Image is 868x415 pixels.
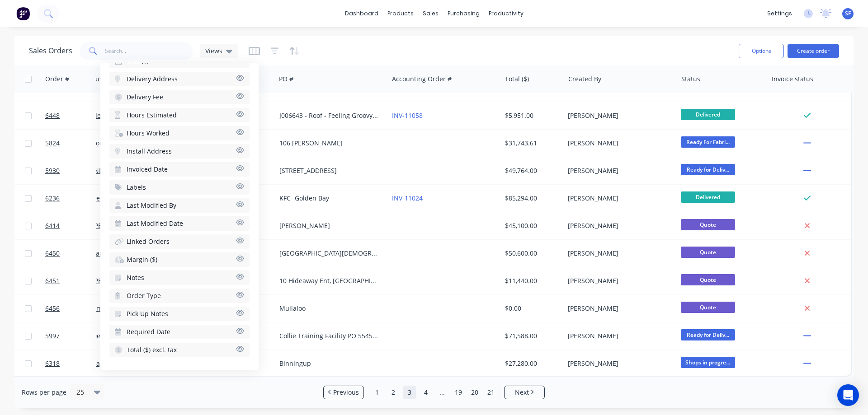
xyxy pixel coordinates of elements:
a: 6236 [45,185,99,212]
a: 6318 [45,350,99,377]
span: 6448 [45,111,60,120]
span: Delivery Address [127,75,178,84]
span: 5930 [45,166,60,175]
div: $27,280.00 [505,359,558,368]
span: Total ($) excl. tax [127,345,177,354]
div: Invoice status [772,75,813,84]
span: 5824 [45,139,60,148]
span: Last Modified By [127,201,176,210]
a: 6414 [45,212,99,239]
span: Previous [333,388,359,397]
a: 5997 [45,322,99,350]
span: Next [515,388,529,397]
span: Invoiced Date [127,165,168,174]
a: Page 3 is your current page [403,386,416,399]
button: Margin ($) [109,252,250,267]
button: Notes [109,270,250,285]
span: 6414 [45,221,60,230]
span: Order Type [127,291,161,300]
div: products [383,7,418,20]
a: 6450 [45,240,99,267]
div: $50,600.00 [505,249,558,258]
button: Order Type [109,289,250,303]
span: Last Modified Date [127,219,183,228]
button: Last Modified Date [109,216,250,231]
button: Required Date [109,325,250,339]
div: Total ($) [505,75,529,84]
a: 6456 [45,295,99,322]
span: Ready for Deliv... [681,164,735,175]
a: 5824 [45,130,99,157]
span: Rows per page [22,388,66,397]
a: Next page [505,388,544,397]
a: dashboard [340,7,383,20]
div: $45,100.00 [505,221,558,230]
span: Hours Estimated [127,111,177,120]
div: [PERSON_NAME] [568,194,668,203]
div: [PERSON_NAME] [568,276,668,285]
span: Quote [681,247,735,258]
button: Labels [109,180,250,195]
a: Page 2 [387,386,400,399]
a: Previous page [324,388,363,397]
div: [PERSON_NAME] [568,304,668,313]
button: Delivery Fee [109,90,250,104]
div: $5,951.00 [505,111,558,120]
button: Pick Up Notes [109,307,250,321]
span: Pick Up Notes [127,309,168,318]
a: Page 20 [468,386,481,399]
span: Quote [681,274,735,285]
img: Factory [16,7,30,20]
span: Quote [681,302,735,313]
button: Options [739,44,784,58]
span: Views [205,46,222,56]
span: Margin ($) [127,255,157,264]
div: Created By [568,75,601,84]
a: 6451 [45,267,99,294]
div: Accounting Order # [392,75,452,84]
a: Jump forward [435,386,449,399]
div: [STREET_ADDRESS] [279,166,380,175]
div: [PERSON_NAME] [568,359,668,368]
a: 6448 [45,102,99,129]
div: Mullaloo [279,304,380,313]
button: Delivery Address [109,72,250,86]
div: [PERSON_NAME] [568,111,668,120]
span: 6456 [45,304,60,313]
div: Collie Training Facility PO 55455/M0016 [279,331,380,340]
div: $0.00 [505,304,558,313]
input: Search... [105,42,193,60]
h1: Sales Orders [29,47,72,55]
span: Hours Worked [127,129,170,138]
a: INV-11024 [392,194,423,202]
div: $11,440.00 [505,276,558,285]
div: productivity [484,7,528,20]
a: 5930 [45,157,99,184]
span: Quote [681,219,735,230]
button: Invoiced Date [109,162,250,177]
div: PO # [279,75,293,84]
span: Ready For Fabri... [681,136,735,148]
a: INV-11058 [392,111,423,120]
span: 5997 [45,331,60,340]
div: $85,294.00 [505,194,558,203]
button: Install Address [109,144,250,159]
div: J006643 - Roof - Feeling Groovy PO256228 [279,111,380,120]
div: sales [418,7,443,20]
span: Delivered [681,109,735,120]
div: Order # [45,75,69,84]
div: purchasing [443,7,484,20]
a: Page 4 [419,386,433,399]
div: [PERSON_NAME] [568,139,668,148]
div: settings [763,7,797,20]
div: [PERSON_NAME] [568,331,668,340]
span: Ready for Deliv... [681,329,735,340]
ul: Pagination [320,386,548,399]
span: Delivery Fee [127,93,163,102]
span: 6318 [45,359,60,368]
button: Linked Orders [109,234,250,249]
button: Hours Estimated [109,108,250,122]
span: Linked Orders [127,237,170,246]
span: 6236 [45,194,60,203]
div: [PERSON_NAME] [568,249,668,258]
